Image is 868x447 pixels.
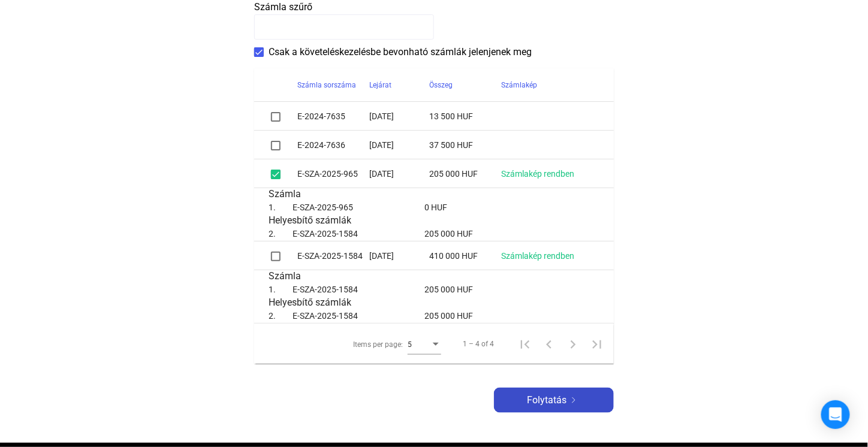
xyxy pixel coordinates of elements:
td: 205 000 HUF [424,226,599,241]
button: Last page [585,332,609,356]
td: E-SZA-2025-965 [297,159,369,188]
td: E-SZA-2025-965 [293,200,424,215]
td: 37 500 HUF [429,131,501,159]
td: E-SZA-2025-1584 [297,241,369,270]
td: 205 000 HUF [429,159,501,188]
div: Számla [269,188,599,200]
span: Számla szűrő [254,1,312,13]
div: Számla [269,270,599,282]
div: 1 – 4 of 4 [463,337,494,351]
div: Open Intercom Messenger [821,400,850,429]
td: [DATE] [369,102,429,131]
td: E-SZA-2025-1584 [293,226,424,241]
div: Számla sorszáma [297,78,356,92]
td: [DATE] [369,131,429,159]
td: E-SZA-2025-1584 [293,309,424,323]
span: Folytatás [527,393,566,407]
span: 5 [408,340,412,349]
span: Csak a követeléskezelésbe bevonható számlák jelenjenek meg [269,45,532,59]
div: Számlakép [501,78,537,92]
td: [DATE] [369,159,429,188]
img: arrow-right-white [566,397,581,403]
td: 1. [269,282,293,297]
td: 1. [269,200,293,215]
div: Helyesbítő számlák [269,297,599,309]
mat-select: Items per page: [408,337,441,351]
td: 13 500 HUF [429,102,501,131]
button: First page [513,332,537,356]
div: Összeg [429,78,501,92]
button: Next page [561,332,585,356]
div: Számla sorszáma [297,78,369,92]
button: Previous page [537,332,561,356]
a: Számlakép rendben [501,251,574,261]
td: 2. [269,226,293,241]
div: Számlakép [501,78,599,92]
td: E-2024-7635 [297,102,369,131]
a: Számlakép rendben [501,169,574,179]
div: Lejárat [369,78,429,92]
td: E-SZA-2025-1584 [293,282,424,297]
td: 2. [269,309,293,323]
div: Lejárat [369,78,391,92]
div: Helyesbítő számlák [269,215,599,226]
td: 410 000 HUF [429,241,501,270]
td: E-2024-7636 [297,131,369,159]
td: [DATE] [369,241,429,270]
div: Items per page: [353,337,403,352]
button: Folytatásarrow-right-white [494,388,614,413]
td: 205 000 HUF [424,309,599,323]
td: 0 HUF [424,200,599,215]
td: 205 000 HUF [424,282,599,297]
div: Összeg [429,78,453,92]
